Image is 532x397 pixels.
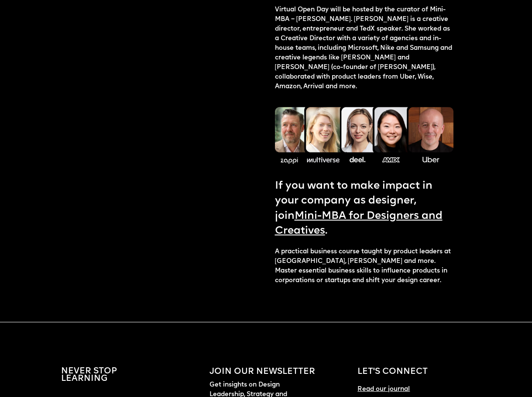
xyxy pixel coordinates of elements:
[357,368,428,376] h1: LET's CONNECT
[275,5,454,91] p: Virtual Open Day will be hosted by the curator of Mini-MBA – [PERSON_NAME]. [PERSON_NAME] is a cr...
[275,247,454,286] p: A practical business course taught by product leaders at [GEOGRAPHIC_DATA], [PERSON_NAME] and mor...
[209,368,315,376] h1: Join our newsletter
[61,368,117,383] h1: NEVER STOP LEARNING
[275,179,454,238] p: If you want to make impact in your company as designer, join .
[357,385,410,394] h1: Read our journal
[357,376,410,394] a: Read our journal
[275,211,443,236] a: Mini-MBA for Designers and Creatives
